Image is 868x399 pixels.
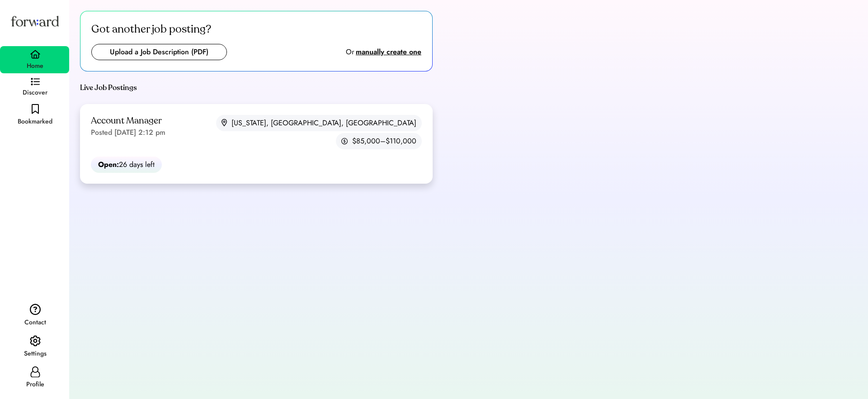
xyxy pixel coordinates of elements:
[80,82,137,93] div: Live Job Postings
[91,115,162,127] div: Account Manager
[27,61,43,71] div: Home
[31,78,40,86] img: discover.svg
[30,50,41,59] img: home.svg
[356,47,421,57] div: manually create one
[26,379,44,390] div: Profile
[30,304,41,315] img: contact.svg
[98,159,119,170] strong: Open:
[24,348,47,359] div: Settings
[231,118,416,128] div: [US_STATE], [GEOGRAPHIC_DATA], [GEOGRAPHIC_DATA]
[32,104,39,114] img: bookmark-black.svg
[222,119,227,127] img: location.svg
[24,317,46,328] div: Contact
[341,138,348,145] img: money.svg
[30,335,41,347] img: settings.svg
[98,159,155,170] div: 26 days left
[9,7,61,35] img: Forward logo
[91,22,211,37] div: Got another job posting?
[23,87,47,98] div: Discover
[352,136,416,147] div: $85,000–$110,000
[346,47,354,57] div: Or
[91,127,165,138] div: Posted [DATE] 2:12 pm
[18,116,52,127] div: Bookmarked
